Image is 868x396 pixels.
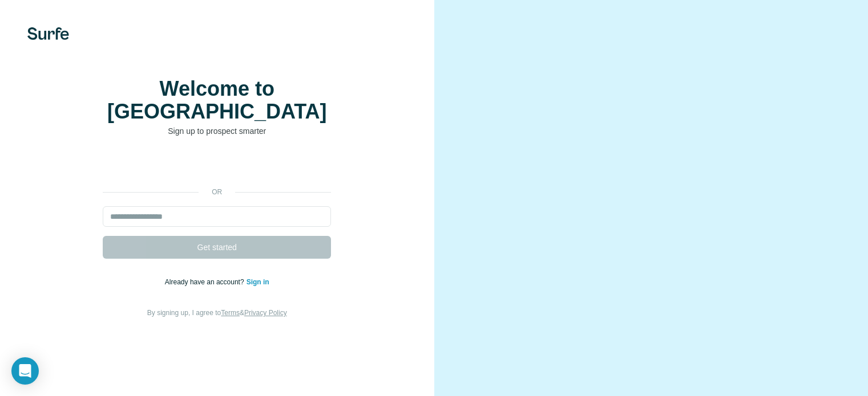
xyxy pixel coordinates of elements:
a: Sign in [247,278,269,286]
a: Terms [221,309,240,317]
span: By signing up, I agree to & [147,309,287,317]
p: Sign up to prospect smarter [103,125,331,137]
span: Already have an account? [165,278,247,286]
img: Surfe's logo [27,27,69,40]
h1: Welcome to [GEOGRAPHIC_DATA] [103,77,331,123]
iframe: Bouton "Se connecter avec Google" [97,154,337,179]
a: Privacy Policy [244,309,287,317]
p: or [199,187,235,197]
div: Open Intercom Messenger [11,357,39,385]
